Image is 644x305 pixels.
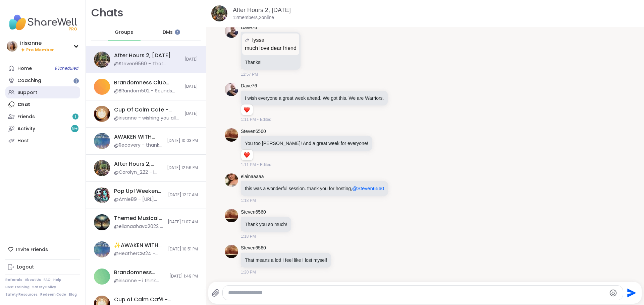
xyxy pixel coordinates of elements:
a: Referrals [5,278,22,282]
span: 1:11 PM [241,162,256,168]
span: Groups [115,29,133,36]
a: Steven6560 [241,245,266,251]
span: 1:18 PM [241,233,256,239]
a: Coaching [5,74,80,86]
img: https://sharewell-space-live.sfo3.digitaloceanspaces.com/user-generated/787eb68c-5dd4-4f0b-9b0b-a... [225,128,238,142]
a: Blog [69,292,77,297]
button: Reactions: love [243,107,250,112]
div: @BRandom502 - Sounds good. We'll say it's on hiatus TBD. [114,88,180,94]
div: Host [17,138,29,144]
p: much love dear friend [245,44,297,52]
img: https://sharewell-space-live.sfo3.digitaloceanspaces.com/user-generated/3172ec22-238d-4018-b8e7-1... [225,24,238,38]
span: Edited [260,117,271,123]
span: 1:11 PM [241,117,256,123]
div: Reaction list [241,150,253,160]
span: • [257,162,259,168]
p: this was a wonderful session. thank you for hosting, [245,185,384,192]
div: @Carolyn_222 - I fight I am going to passion party too [114,169,163,176]
h1: Chats [91,5,123,20]
div: Themed Musical Group: Sadness and Joy, [DATE] [114,215,164,222]
span: 9 + [72,126,78,132]
p: You too [PERSON_NAME]! And a great week for everyone! [245,140,368,147]
div: After Hours 2, [DATE] [114,160,163,168]
img: https://sharewell-space-live.sfo3.digitaloceanspaces.com/user-generated/b06f800e-e85b-4edd-a3a5-6... [225,173,238,187]
a: After Hours 2, [DATE] [233,7,291,13]
p: Thank you so much! [245,221,287,228]
div: AWAKEN WITH BEAUTIFUL SOULS, [DATE] [114,133,163,141]
div: @Recovery - thanks bookstar! [114,142,163,149]
img: Cup Of Calm Cafe - Glimmers, Oct 04 [94,106,110,122]
p: That means a lot! I feel like I lost myself [245,257,327,263]
div: Brandomness Club House, [DATE] [114,79,180,86]
a: Redeem Code [40,292,66,297]
span: 1:18 PM [241,198,256,204]
img: Brandomness Club House, Oct 04 [94,79,110,95]
img: ✨AWAKEN WITH BEAUTIFUL SOULS✨, Oct 03 [94,241,110,257]
a: Dave76 [241,83,257,89]
a: Friends1 [5,110,80,123]
div: Activity [17,126,35,132]
img: https://sharewell-space-live.sfo3.digitaloceanspaces.com/user-generated/3172ec22-238d-4018-b8e7-1... [225,83,238,96]
span: [DATE] 10:03 PM [167,138,198,144]
span: [DATE] 12:56 PM [167,165,198,171]
span: [DATE] 12:17 AM [168,192,198,198]
span: • [257,117,259,123]
span: 1 [75,114,76,120]
div: After Hours 2, [DATE] [114,52,171,59]
div: @elianaahava2022 - Oops lol [114,223,164,230]
span: 9 Scheduled [55,66,78,71]
span: Pro Member [26,47,54,53]
span: [DATE] 10:51 PM [168,246,198,252]
span: [DATE] [184,111,198,117]
img: Themed Musical Group: Sadness and Joy, Oct 03 [94,214,110,230]
span: [DATE] [184,84,198,89]
button: Reactions: love [243,152,250,158]
span: DMs [163,29,173,36]
a: Safety Resources [5,292,38,297]
div: @irisanne - wishing you all the best for this week @Allie_P ! we know life happens and we're here... [114,115,180,122]
img: irisanne [7,41,17,52]
span: [DATE] 1:49 PM [169,274,198,279]
a: elainaaaaa [241,173,264,180]
div: Cup Of Calm Cafe - Glimmers, [DATE] [114,106,180,113]
span: [DATE] 11:07 AM [168,219,198,225]
div: Pop Up! Weekend Session!, [DATE] [114,187,164,195]
p: Thanks! [245,59,297,66]
div: irisanne [20,40,54,47]
a: Logout [5,261,80,273]
img: https://sharewell-space-live.sfo3.digitaloceanspaces.com/user-generated/787eb68c-5dd4-4f0b-9b0b-a... [225,245,238,258]
div: ✨AWAKEN WITH BEAUTIFUL SOULS✨, [DATE] [114,242,164,249]
span: 12:57 PM [241,71,258,77]
div: @Amie89 - [URL][DOMAIN_NAME] [114,196,164,203]
a: Host [5,135,80,147]
button: Emoji picker [609,289,617,297]
img: ShareWell Nav Logo [5,11,80,34]
p: 12 members, 2 online [233,14,274,21]
span: 1:20 PM [241,269,256,275]
div: Reaction list [241,104,253,115]
div: Friends [17,113,35,120]
div: @irisanne - i think one difference is *we learn* about each other's culture in school.... like as... [114,278,165,284]
iframe: Spotlight [73,78,79,84]
img: AWAKEN WITH BEAUTIFUL SOULS, Oct 05 [94,133,110,149]
div: @Steven6560 - That means a lot! I feel like I lost myself [114,61,180,67]
button: Send [623,285,638,300]
div: Invite Friends [5,243,80,255]
div: Home [17,65,32,72]
img: Brandomness Club House, Oct 03 [94,269,110,285]
div: Logout [17,264,34,271]
a: Safety Policy [32,285,56,290]
a: Steven6560 [241,209,266,216]
a: Support [5,86,80,98]
span: lyssa [252,36,264,44]
div: Brandomness Club House, [DATE] [114,269,165,276]
p: I wish everyone a great week ahead. We got this. We are Warriors. [245,95,384,101]
img: After Hours 2, Oct 06 [94,52,110,68]
img: Pop Up! Weekend Session!, Oct 04 [94,187,110,203]
div: Support [17,89,37,96]
span: @Steven6560 [352,185,384,191]
a: About Us [25,278,41,282]
a: Host Training [5,285,30,290]
a: FAQ [44,278,51,282]
span: Edited [260,162,271,168]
